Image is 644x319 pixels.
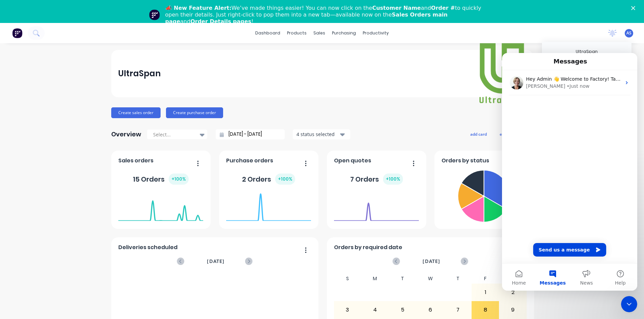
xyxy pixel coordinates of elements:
span: [DATE] [207,258,224,265]
span: Help [113,228,124,232]
img: UltraSpan [478,42,526,106]
span: Home [10,228,24,232]
span: Hey Admin 👋 Welcome to Factory! Take a look around, and if you have any questions just let us kno... [24,23,308,29]
iframe: Intercom live chat [502,53,637,291]
div: T [389,274,416,284]
span: Messages [38,228,64,232]
div: 4 status selected [296,131,339,138]
div: 3 [334,301,361,318]
div: T [444,274,472,284]
div: 4 [362,301,389,318]
img: Factory [12,28,22,38]
div: • Just now [65,30,87,37]
span: Purchase orders [226,157,273,165]
div: + 100 % [169,174,189,185]
b: Order # [431,5,455,11]
div: UltraSpan [118,67,161,80]
span: News [78,228,91,232]
div: Close [631,6,638,10]
button: Help [101,211,135,238]
div: W [416,274,444,284]
div: S [499,274,527,284]
div: Overview [111,128,141,141]
button: Create purchase order [166,107,223,118]
div: S [334,274,361,284]
span: Sales orders [118,157,153,165]
span: Open quotes [334,157,371,165]
div: + 100 % [275,174,295,185]
span: AS [626,30,631,36]
a: dashboard [252,28,284,38]
span: Orders by status [442,157,489,165]
div: 9 [499,301,526,318]
div: 7 Orders [350,174,403,185]
button: Create sales order [111,107,161,118]
div: F [472,274,499,284]
span: [DATE] [423,258,440,265]
iframe: Intercom live chat [621,296,637,312]
b: Sales Orders main page [165,11,448,25]
div: sales [310,28,329,38]
b: Customer Name [372,5,421,11]
div: 6 [417,301,444,318]
button: News [68,211,101,238]
div: 7 [444,301,471,318]
div: We’ve made things easier! You can now click on the and to quickly open their details. Just right-... [165,5,484,25]
div: 5 [389,301,416,318]
div: productivity [359,28,392,38]
div: 15 Orders [133,174,189,185]
b: 📣 New Feature Alert: [165,5,232,11]
div: 2 [499,284,526,301]
div: [PERSON_NAME] [24,30,63,37]
div: M [361,274,389,284]
div: purchasing [329,28,359,38]
button: Messages [34,211,68,238]
img: Profile image for Team [149,9,160,20]
button: edit dashboard [495,130,533,138]
button: Send us a message [31,190,104,204]
div: UltraSpan [576,49,598,55]
button: add card [466,130,491,138]
div: 2 Orders [242,174,295,185]
div: products [284,28,310,38]
b: Order Details pages [190,18,251,25]
div: + 100 % [383,174,403,185]
div: 8 [472,301,499,318]
div: 1 [472,284,499,301]
button: 4 status selected [293,129,350,139]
